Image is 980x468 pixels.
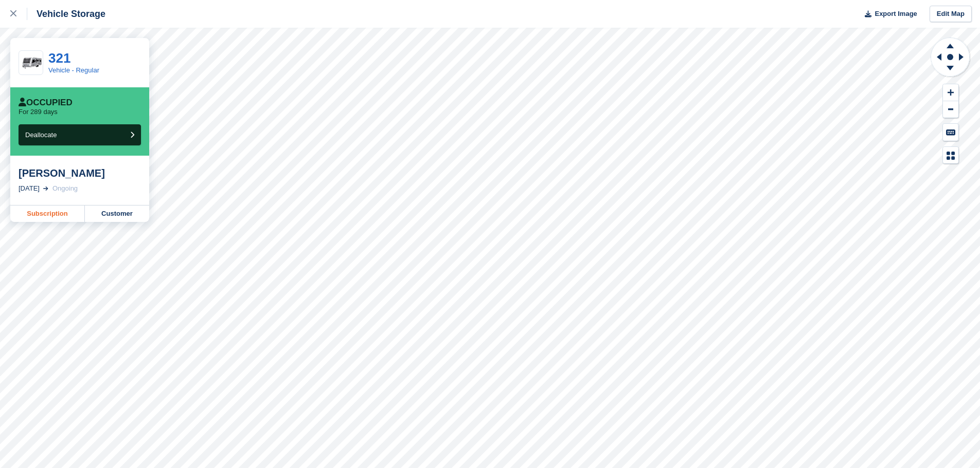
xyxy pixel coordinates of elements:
[19,55,43,71] img: download-removebg-preview.png
[19,98,73,108] div: Occupied
[85,205,149,222] a: Customer
[943,84,958,101] button: Zoom In
[943,124,958,141] button: Keyboard Shortcuts
[48,66,99,74] a: Vehicle - Regular
[48,50,70,66] a: 321
[52,183,78,194] div: Ongoing
[19,167,141,179] div: [PERSON_NAME]
[10,205,85,222] a: Subscription
[25,131,57,139] span: Deallocate
[943,101,958,118] button: Zoom Out
[19,124,141,145] button: Deallocate
[43,186,48,191] img: arrow-right-light-icn-cde0832a797a2874e46488d9cf13f60e5c3a73dbe684e267c42b8395dfbc2abf.svg
[943,147,958,164] button: Map Legend
[875,9,917,19] span: Export Image
[19,183,40,194] div: [DATE]
[27,8,105,20] div: Vehicle Storage
[859,6,917,23] button: Export Image
[19,108,58,116] p: For 289 days
[930,6,972,23] a: Edit Map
